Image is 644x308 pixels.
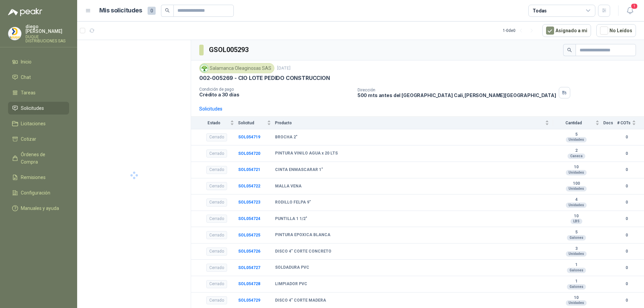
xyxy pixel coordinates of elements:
p: 002-005269 - CIO LOTE PEDIDO CONSTRUCCION [199,75,330,82]
b: 0 [617,134,636,140]
img: Company Logo [8,27,21,40]
b: 100 [553,181,599,186]
b: 0 [617,216,636,222]
b: 1 [553,262,599,268]
a: Órdenes de Compra [8,148,69,168]
div: Cerrado [206,166,227,174]
b: 0 [617,265,636,271]
div: Unidades [566,203,587,208]
b: 0 [617,183,636,189]
p: Crédito a 30 días [199,92,352,97]
a: SOL054725 [238,233,260,237]
div: Cerrado [206,264,227,272]
span: Tareas [21,89,36,96]
b: 5 [553,230,599,235]
b: 10 [553,165,599,170]
a: Chat [8,71,69,84]
span: Cotizar [21,135,36,143]
button: Asignado a mi [542,24,591,37]
a: Licitaciones [8,117,69,130]
b: 1 [553,279,599,284]
div: Unidades [566,186,587,191]
b: 2 [553,148,599,153]
a: SOL054729 [238,298,260,303]
b: 0 [617,281,636,287]
div: Galones [567,235,586,240]
b: 0 [617,248,636,255]
a: SOL054723 [238,200,260,205]
b: BROCHA 2" [275,135,298,140]
div: Cerrado [206,231,227,239]
div: Unidades [566,137,587,142]
a: SOL054728 [238,281,260,286]
a: SOL054720 [238,151,260,156]
a: Solicitudes [8,102,69,115]
div: Unidades [566,300,587,306]
span: 0 [148,7,156,15]
a: Manuales y ayuda [8,202,69,215]
th: Estado [191,117,238,129]
div: Unidades [566,251,587,257]
button: No Leídos [596,24,636,37]
div: Cerrado [206,280,227,288]
img: Logo peakr [8,8,42,16]
a: SOL054726 [238,249,260,254]
span: Configuración [21,189,50,196]
b: 0 [617,232,636,238]
p: Condición de pago [199,87,352,92]
h3: GSOL005293 [209,45,250,55]
h1: Mis solicitudes [99,6,142,15]
div: Cerrado [206,133,227,141]
div: Cerrado [206,199,227,207]
div: Todas [533,7,547,14]
th: # COTs [617,117,644,129]
b: SOLDADURA PVC [275,265,309,270]
b: 3 [553,246,599,252]
span: Solicitudes [21,104,44,112]
div: Cerrado [206,296,227,304]
p: Dirección [358,88,556,92]
span: Chat [21,74,31,81]
div: LBS [571,219,582,224]
b: 0 [617,150,636,157]
b: MALLA VENA [275,184,302,189]
div: Galones [567,284,586,290]
b: LIMPIADOR PVC [275,281,307,287]
span: Licitaciones [21,120,46,127]
span: 1 [631,3,638,9]
div: Caneca [568,153,585,159]
th: Cantidad [553,117,603,129]
b: RODILLO FELPA 9" [275,200,311,205]
b: DISCO 4" CORTE MADERA [275,298,326,303]
th: Producto [275,117,553,129]
b: PINTURA EPOXICA BLANCA [275,232,330,238]
div: Galones [567,268,586,273]
b: PINTURA VINILO AGUA x 20 LTS [275,151,338,156]
a: SOL054722 [238,184,260,188]
div: Unidades [566,170,587,175]
span: Cantidad [553,121,594,125]
span: Solicitud [238,121,266,125]
a: SOL054727 [238,265,260,270]
a: SOL054724 [238,216,260,221]
b: PUNTILLA 1 1/2" [275,216,307,222]
p: DUQUE DISTRIBUCIONES SAS [25,35,69,43]
button: 1 [624,5,636,17]
b: CINTA ENMASCARAR 1" [275,167,323,173]
span: # COTs [617,121,631,125]
div: Cerrado [206,182,227,190]
b: 0 [617,167,636,173]
th: Solicitud [238,117,275,129]
a: SOL054719 [238,135,260,139]
span: Estado [199,121,229,125]
a: SOL054721 [238,167,260,172]
b: 10 [553,295,599,301]
a: Inicio [8,55,69,68]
